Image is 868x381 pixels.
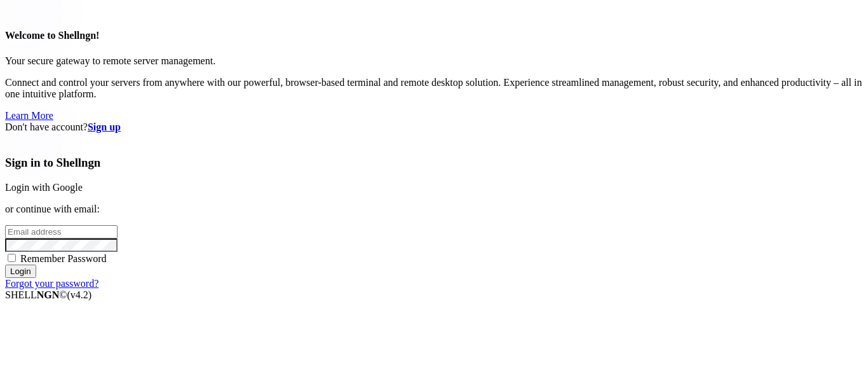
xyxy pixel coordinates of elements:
img: Shellngn [5,5,51,17]
b: NGN [37,289,60,300]
span: SHELL © [5,289,92,300]
p: or continue with email: [5,204,863,215]
div: Don't have account? [5,121,863,133]
h3: Sign in to Shellngn [5,156,863,170]
input: Remember Password [8,254,16,262]
h4: Welcome to Shellngn! [5,30,863,41]
img: Shellngn [5,133,51,144]
a: Sign up [88,121,121,132]
span: Remember Password [20,253,107,264]
a: Learn More [5,110,53,121]
a: Forgot your password? [5,278,98,289]
p: Connect and control your servers from anywhere with our powerful, browser-based terminal and remo... [5,77,863,100]
p: Your secure gateway to remote server management. [5,55,863,67]
a: Login with Google [5,182,83,193]
span: 4.2.0 [67,289,92,300]
input: Email address [5,225,118,239]
input: Login [5,265,36,278]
